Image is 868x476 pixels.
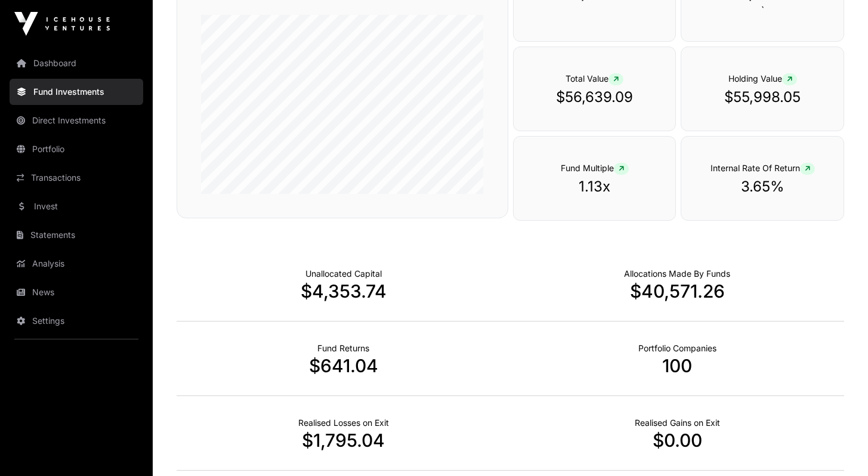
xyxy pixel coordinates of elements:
iframe: Chat Widget [808,419,868,476]
a: News [10,279,143,305]
p: Net Realised on Positive Exits [635,417,720,429]
p: Capital Deployed Into Companies [624,268,730,280]
p: Cash not yet allocated [305,268,382,280]
span: Total Value [566,73,623,84]
a: Direct Investments [10,107,143,134]
a: Dashboard [10,50,143,76]
span: Holding Value [728,73,797,84]
p: $55,998.05 [705,88,820,107]
p: $641.04 [177,355,511,376]
p: Net Realised on Negative Exits [298,417,389,429]
a: Settings [10,308,143,334]
a: Analysis [10,251,143,277]
p: 100 [511,355,845,376]
span: Internal Rate Of Return [711,163,815,173]
p: $0.00 [511,429,845,451]
span: Fund Multiple [561,163,629,173]
a: Fund Investments [10,79,143,105]
a: Statements [10,222,143,248]
a: Portfolio [10,136,143,162]
p: $56,639.09 [538,88,652,107]
p: Number of Companies Deployed Into [638,342,716,354]
p: $1,795.04 [177,429,511,451]
a: Invest [10,193,143,220]
p: Realised Returns from Funds [317,342,369,354]
p: $4,353.74 [177,280,511,302]
p: 1.13x [538,177,652,196]
a: Transactions [10,165,143,191]
p: 3.65% [705,177,820,196]
img: Icehouse Ventures Logo [14,12,110,36]
p: $40,571.26 [511,280,845,302]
